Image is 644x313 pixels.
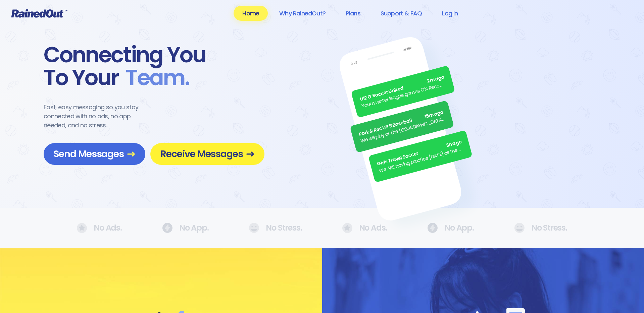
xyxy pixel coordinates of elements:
a: Log In [433,6,466,21]
img: No Ads. [342,223,352,233]
img: No Ads. [427,223,438,233]
div: U12 G Soccer United [359,74,445,103]
a: Support & FAQ [372,6,431,21]
span: Team . [119,66,189,89]
span: 2m ago [426,74,445,85]
a: Send Messages [44,143,145,165]
a: Plans [337,6,369,21]
a: Home [234,6,268,21]
span: 15m ago [424,109,444,120]
div: No App. [162,223,209,233]
div: No Stress. [514,223,567,233]
img: No Ads. [514,223,525,233]
div: Connecting You To Your [44,44,264,89]
img: No Ads. [162,223,172,233]
div: Girls Travel Soccer [376,138,462,168]
img: No Ads. [249,223,259,233]
div: No Ads. [77,223,122,233]
div: Park & Rec U9 B Baseball [358,109,444,138]
div: Youth winter league games ON. Recommend running shoes/sneakers for players as option for footwear. [361,80,447,110]
span: 3h ago [445,138,462,149]
div: We will play at the [GEOGRAPHIC_DATA]. Wear white, be at the field by 5pm. [360,115,446,145]
span: Send Messages [54,148,135,160]
div: Fast, easy messaging so you stay connected with no ads, no app needed, and no stress. [44,103,151,130]
div: We ARE having practice [DATE] as the sun is finally out. [378,145,464,175]
div: No Stress. [249,223,302,233]
div: No App. [427,223,474,233]
div: No Ads. [342,223,387,233]
a: Why RainedOut? [270,6,334,21]
span: Receive Messages [160,148,254,160]
img: No Ads. [77,223,87,233]
a: Receive Messages [150,143,264,165]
